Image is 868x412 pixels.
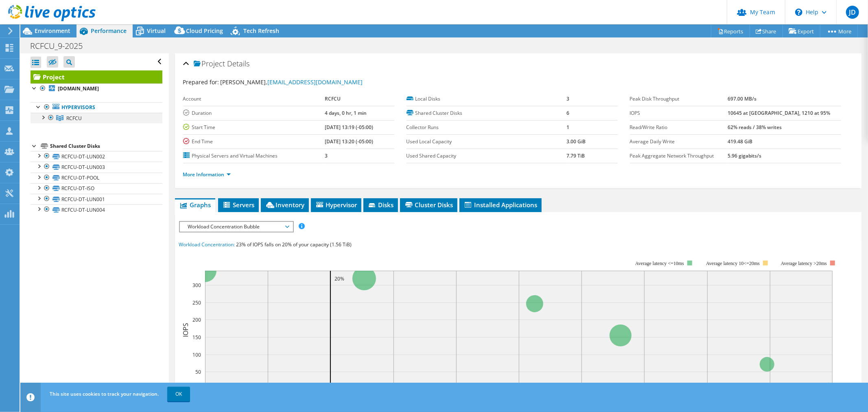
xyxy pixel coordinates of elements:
b: 62% reads / 38% writes [728,124,782,131]
span: Workload Concentration Bubble [184,222,289,232]
span: Virtual [147,27,166,35]
span: Cluster Disks [404,201,453,209]
b: 3.00 GiB [567,138,586,145]
text: IOPS [181,323,190,337]
label: IOPS [630,109,728,117]
a: RCFCU-DT-ISO [31,183,162,194]
a: RCFCU-DT-LUN002 [31,151,162,162]
text: 50 [195,368,201,375]
b: 6 [567,110,570,116]
label: Used Local Capacity [407,138,567,146]
tspan: Average latency <=10ms [635,261,684,266]
tspan: Average latency 10<=20ms [706,261,760,266]
b: RCFCU [325,95,341,102]
h1: RCFCU_9-2025 [26,42,95,50]
text: 300 [192,282,201,289]
a: RCFCU-DT-LUN003 [31,162,162,172]
label: Collector Runs [407,123,567,131]
label: Local Disks [407,95,567,103]
a: More [820,25,858,37]
svg: \n [795,9,802,16]
b: 1 [567,124,570,131]
b: 697.00 MB/s [728,95,756,102]
a: More Information [183,171,231,178]
a: Reports [711,25,750,37]
label: Account [183,95,325,103]
span: Performance [91,27,127,35]
span: Disks [367,201,394,209]
b: 4 days, 0 hr, 1 min [325,110,367,116]
label: Shared Cluster Disks [407,109,567,117]
span: Inventory [265,201,305,209]
b: [DATE] 13:19 (-05:00) [325,124,373,131]
a: Hypervisors [31,102,162,113]
span: Tech Refresh [243,27,279,35]
span: Installed Applications [464,201,538,209]
b: [DATE] 13:20 (-05:00) [325,138,373,145]
a: Share [750,25,783,37]
span: Hypervisor [315,201,357,209]
span: [PERSON_NAME], [221,78,363,86]
a: RCFCU-DT-LUN001 [31,194,162,204]
a: [DOMAIN_NAME] [31,83,162,94]
b: [DOMAIN_NAME] [58,85,99,92]
b: 419.48 GiB [728,138,752,145]
a: [EMAIL_ADDRESS][DOMAIN_NAME] [268,78,363,86]
div: Shared Cluster Disks [50,141,162,151]
label: Duration [183,109,325,117]
span: This site uses cookies to track your navigation. [50,390,159,397]
span: Cloud Pricing [186,27,223,35]
span: Project [194,60,225,68]
a: RCFCU-DT-POOL [31,173,162,183]
b: 7.79 TiB [567,152,585,159]
label: Start Time [183,123,325,131]
a: Export [783,25,820,37]
text: 20% [335,275,344,282]
span: Environment [35,27,70,35]
label: Average Daily Write [630,138,728,146]
span: Servers [222,201,255,209]
text: Average latency >20ms [781,261,826,266]
label: Read/Write Ratio [630,123,728,131]
label: Peak Aggregate Network Throughput [630,152,728,160]
span: 23% of IOPS falls on 20% of your capacity (1.56 TiB) [236,241,352,248]
span: RCFCU [66,115,82,122]
label: Peak Disk Throughput [630,95,728,103]
label: End Time [183,138,325,146]
text: 100 [192,351,201,358]
b: 3 [325,152,328,159]
a: RCFCU-DT-LUN004 [31,204,162,215]
text: 200 [192,316,201,323]
a: OK [167,387,190,401]
b: 3 [567,95,570,102]
b: 5.96 gigabits/s [728,152,761,159]
label: Physical Servers and Virtual Machines [183,152,325,160]
span: Workload Concentration: [179,241,235,248]
text: 150 [192,334,201,341]
text: 250 [192,299,201,306]
label: Used Shared Capacity [407,152,567,160]
a: Project [31,70,162,83]
label: Prepared for: [183,78,219,86]
b: 10645 at [GEOGRAPHIC_DATA], 1210 at 95% [728,110,830,116]
span: JD [846,6,859,19]
span: Details [227,59,250,68]
a: RCFCU [31,113,162,123]
span: Graphs [179,201,211,209]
